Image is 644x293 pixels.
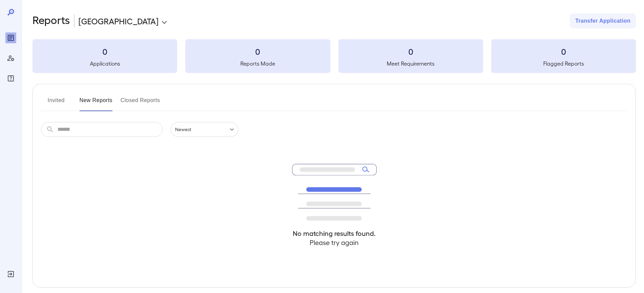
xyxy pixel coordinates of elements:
[79,95,113,111] button: New Reports
[292,238,377,247] h4: Please try again
[185,59,330,68] h5: Reports Made
[338,59,483,68] h5: Meet Requirements
[32,46,177,57] h3: 0
[338,46,483,57] h3: 0
[491,59,636,68] h5: Flagged Reports
[570,14,636,28] button: Transfer Application
[292,229,377,238] h4: No matching results found.
[5,53,16,64] div: Manage Users
[32,59,177,68] h5: Applications
[5,32,16,43] div: Reports
[185,46,330,57] h3: 0
[78,16,159,26] p: [GEOGRAPHIC_DATA]
[41,95,71,111] button: Invited
[5,73,16,84] div: FAQ
[171,122,238,137] div: Newest
[5,269,16,279] div: Log Out
[32,39,636,73] summary: 0Applications0Reports Made0Meet Requirements0Flagged Reports
[491,46,636,57] h3: 0
[32,14,70,28] h2: Reports
[121,95,160,111] button: Closed Reports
